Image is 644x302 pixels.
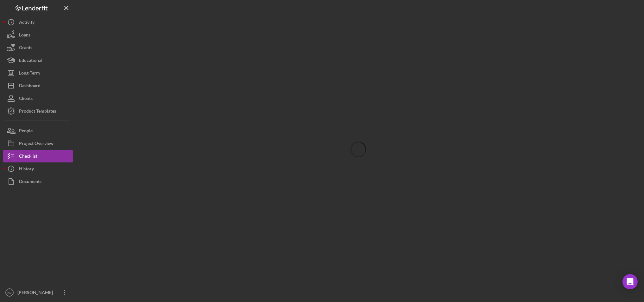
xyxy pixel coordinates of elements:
button: People [3,124,73,137]
text: KD [7,291,11,294]
button: Project Overview [3,137,73,150]
div: Activity [19,16,35,30]
div: Dashboard [19,79,41,94]
button: KD[PERSON_NAME] [3,286,73,299]
div: History [19,162,34,177]
button: History [3,162,73,175]
button: Product Templates [3,105,73,117]
button: Documents [3,175,73,188]
button: Checklist [3,150,73,162]
button: Grants [3,41,73,54]
div: People [19,124,33,139]
div: Clients [19,92,33,106]
button: Activity [3,16,73,29]
div: Educational [19,54,42,68]
div: Project Overview [19,137,54,151]
button: Long-Term [3,67,73,79]
button: Clients [3,92,73,105]
div: Open Intercom Messenger [622,274,638,289]
div: Documents [19,175,41,189]
button: Dashboard [3,79,73,92]
div: Product Templates [19,105,56,119]
div: Long-Term [19,67,40,81]
button: Educational [3,54,73,67]
div: [PERSON_NAME] [16,286,57,300]
div: Grants [19,41,32,56]
div: Loans [19,29,30,43]
button: Loans [3,29,73,41]
div: Checklist [19,150,37,164]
